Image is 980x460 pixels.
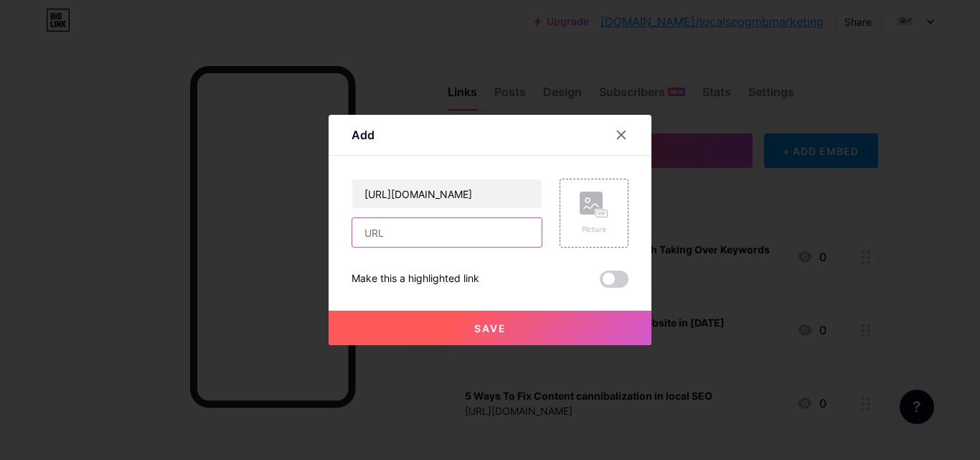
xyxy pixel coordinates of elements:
[580,224,608,235] div: Picture
[352,271,479,288] div: Make this a highlighted link
[352,179,542,208] input: Title
[352,126,374,144] div: Add
[474,322,507,334] span: Save
[352,218,542,247] input: URL
[329,311,651,345] button: Save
